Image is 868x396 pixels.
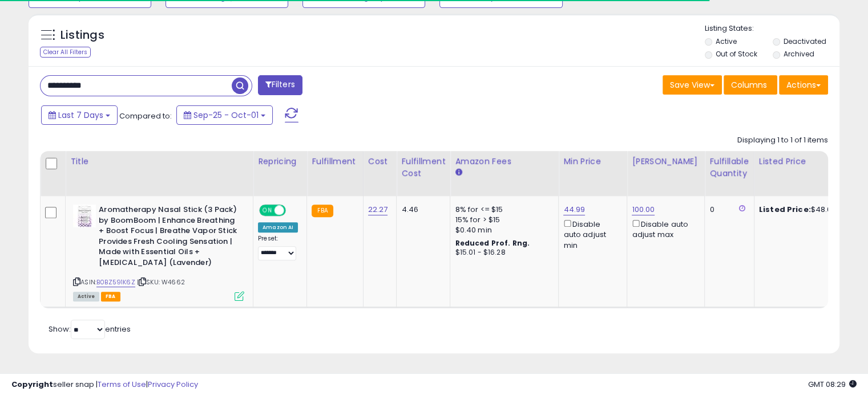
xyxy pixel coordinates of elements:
img: 41sCYf51BbL._SL40_.jpg [73,205,96,227]
span: Sep-25 - Oct-01 [193,109,259,121]
div: [PERSON_NAME] [632,156,700,168]
span: Last 7 Days [58,109,103,121]
span: Compared to: [119,111,172,121]
span: 2025-10-9 08:29 GMT [808,379,857,390]
div: Preset: [258,235,298,260]
div: Listed Price [759,156,858,168]
div: Min Price [563,156,622,168]
button: Actions [779,75,828,95]
span: FBA [101,292,120,301]
span: Show: entries [49,324,131,334]
button: Sep-25 - Oct-01 [176,105,273,125]
div: seller snap | | [11,379,198,390]
b: Reduced Prof. Rng. [455,238,530,248]
div: 0 [709,205,745,215]
div: Disable auto adjust max [632,218,696,240]
div: ASIN: [73,205,244,300]
span: ON [260,206,274,215]
a: 100.00 [632,204,655,215]
p: Listing States: [705,23,839,34]
div: $15.01 - $16.28 [455,248,550,258]
div: Fulfillment [312,156,358,168]
div: $0.40 min [455,225,550,235]
div: Cost [368,156,392,168]
label: Active [716,36,737,46]
div: 8% for <= $15 [455,205,550,215]
div: Fulfillment Cost [401,156,445,179]
span: Columns [731,79,767,91]
div: Disable auto adjust min [563,218,618,251]
div: Title [70,156,248,168]
div: 4.46 [401,205,441,215]
small: FBA [312,205,333,217]
a: 22.27 [368,204,388,215]
div: Amazon AI [258,222,298,232]
label: Archived [783,49,814,59]
div: 15% for > $15 [455,215,550,225]
b: Listed Price: [759,204,811,215]
strong: Copyright [11,379,53,390]
label: Out of Stock [716,49,757,59]
span: All listings currently available for purchase on Amazon [73,292,99,301]
div: Displaying 1 to 1 of 1 items [737,135,828,146]
b: Aromatherapy Nasal Stick (3 Pack) by BoomBoom | Enhance Breathing + Boost Focus | Breathe Vapor S... [99,205,237,271]
a: Privacy Policy [148,379,198,390]
span: OFF [284,206,302,215]
button: Last 7 Days [41,105,118,125]
h5: Listings [60,27,104,43]
button: Filters [258,75,302,95]
div: Fulfillable Quantity [709,156,749,179]
label: Deactivated [783,36,826,46]
a: B0BZ591K6Z [96,277,135,287]
button: Save View [663,75,722,95]
div: $48.00 [759,205,854,215]
div: Amazon Fees [455,156,554,168]
a: 44.99 [563,204,585,215]
span: | SKU: W4662 [137,277,185,287]
a: Terms of Use [98,379,146,390]
small: Amazon Fees. [455,168,462,178]
div: Clear All Filters [40,47,91,58]
div: Repricing [258,156,302,168]
button: Columns [724,75,777,95]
